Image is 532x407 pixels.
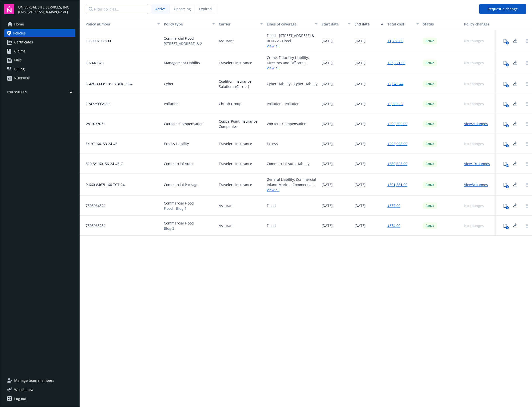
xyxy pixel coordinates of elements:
button: Start date [319,18,352,30]
span: Assurant [219,223,234,228]
button: 1 [500,221,510,231]
span: [DATE] [321,203,333,208]
span: Coalition Insurance Solutions (Carrier) [219,79,263,89]
span: Travelers Insurance [219,182,252,187]
a: $354.00 [387,223,400,228]
div: 8 [506,185,509,188]
a: View all [267,65,318,71]
span: Workers' Compensation [164,121,204,126]
a: Policies [4,29,75,37]
button: 8 [500,180,510,190]
a: $6,386.67 [387,101,403,106]
span: Manage team members [14,377,54,385]
a: View 8 changes [464,182,488,187]
a: Certificates [4,38,75,46]
div: Commercial Auto Liability [267,161,309,166]
span: Active [425,142,435,146]
div: Policy changes [464,21,494,27]
span: [DATE] [321,223,333,228]
span: Commercial Flood [164,201,194,206]
div: 10 [506,164,509,167]
span: FBS0002089-00 [82,38,111,43]
a: View all [267,187,318,193]
span: [DATE] [321,182,333,187]
span: Active [425,39,435,43]
button: 10 [500,159,510,169]
span: Travelers Insurance [219,161,252,166]
div: No changes [464,101,484,106]
a: Open options [524,141,530,147]
span: C-4ZGB-008118-CYBER-2024 [82,81,132,86]
button: Policy changes [462,18,496,30]
a: Open options [524,161,530,167]
div: General Liability, Commercial Inland Marine, Commercial Property, Employee Benefits Liability [267,177,318,187]
div: 1 [506,206,509,209]
div: No changes [464,60,484,65]
button: 1 [500,99,510,109]
div: Pollution - Pollution [267,101,299,106]
span: Assurant [219,203,234,208]
span: [DATE] [321,101,333,106]
div: Flood [267,223,276,228]
span: [DATE] [354,161,366,166]
a: View 2 changes [464,121,488,126]
span: Excess Liability [164,141,189,146]
span: Claims [14,47,25,55]
a: Manage team members [4,377,75,385]
button: 1 [500,139,510,149]
a: RiskPulse [4,74,75,82]
div: Log out [14,395,26,403]
img: navigator-logo.svg [4,4,14,14]
span: [DATE] [321,38,333,43]
button: 1 [500,36,510,46]
a: Files [4,56,75,64]
a: $23,271.00 [387,60,405,65]
div: No changes [464,203,484,208]
span: Files [14,56,22,64]
a: Open options [524,223,530,229]
span: Management Liability [164,60,200,65]
a: Open options [524,38,530,44]
div: No changes [464,223,484,228]
span: G7432566A003 [82,101,110,106]
div: Carrier [219,21,257,27]
span: Active [425,203,435,208]
span: Billing [14,65,25,73]
span: 7505965231 [82,223,106,228]
div: Toggle SortBy [82,21,154,27]
div: 1 [506,144,509,147]
button: End date [352,18,385,30]
input: Filter policies... [86,4,148,14]
button: Exposures [4,90,75,96]
a: Home [4,20,75,28]
span: Active [425,122,435,126]
span: Travelers Insurance [219,60,252,65]
button: Carrier [217,18,265,30]
span: [DATE] [321,141,333,146]
button: Request a change [479,4,526,14]
span: Cyber [164,81,174,86]
button: Policy type [162,18,217,30]
span: UNIVERSAL SITE SERVICES, INC [18,4,69,10]
span: 810-5Y160156-24-43-G [82,161,123,166]
span: [DATE] [354,60,366,65]
div: No changes [464,141,484,146]
a: Claims [4,47,75,55]
a: Open options [524,182,530,188]
a: $2,642.44 [387,81,403,86]
div: Flood - [STREET_ADDRESS] & BLDG 2 - Flood [267,33,318,43]
span: Active [155,6,166,11]
span: [EMAIL_ADDRESS][DOMAIN_NAME] [18,10,69,14]
div: Policy type [164,21,209,27]
div: Total cost [387,21,414,27]
span: Active [425,223,435,228]
div: No changes [464,81,484,86]
button: Lines of coverage [265,18,320,30]
span: [DATE] [321,121,333,126]
span: P-660-8467L164-TCT-24 [82,182,125,187]
div: Lines of coverage [267,21,312,27]
span: Assurant [219,38,234,43]
button: Total cost [385,18,421,30]
a: Billing [4,65,75,73]
span: Commercial Package [164,182,198,187]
